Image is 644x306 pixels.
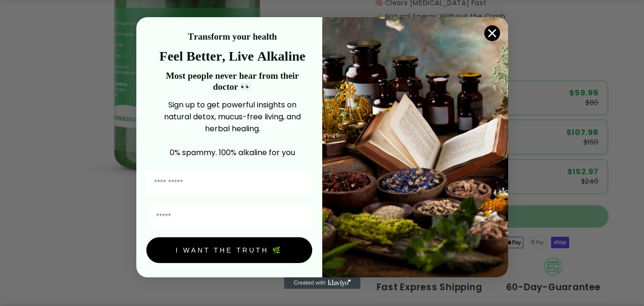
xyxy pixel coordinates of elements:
[484,25,501,42] button: Close dialog
[146,171,312,195] input: First Name
[148,205,312,229] input: Email
[284,277,360,289] a: Created with Klaviyo - opens in a new tab
[153,99,312,135] p: Sign up to get powerful insights on natural detox, mucus-free living, and herbal healing.
[146,237,312,263] button: I WANT THE TRUTH 🌿
[159,49,305,63] strong: Feel Better, Live Alkaline
[322,17,508,277] img: 4a4a186a-b914-4224-87c7-990d8ecc9bca.jpeg
[188,32,277,42] strong: Transform your health
[153,147,312,158] p: 0% spammy. 100% alkaline for you
[166,71,299,92] strong: Most people never hear from their doctor 👀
